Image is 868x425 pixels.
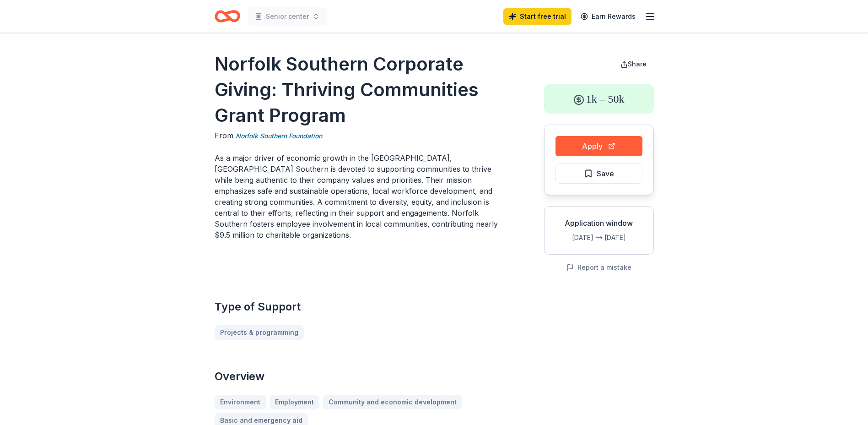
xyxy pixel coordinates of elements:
h2: Overview [215,369,500,384]
div: [DATE] [552,232,593,243]
p: As a major driver of economic growth in the [GEOGRAPHIC_DATA], [GEOGRAPHIC_DATA] Southern is devo... [215,153,500,240]
h2: Type of Support [215,300,500,314]
span: Share [628,60,647,68]
div: [DATE] [604,232,646,243]
a: Start free trial [503,8,571,25]
button: Senior center [248,7,327,26]
span: Save [597,168,614,180]
a: Earn Rewards [575,8,641,25]
button: Report a mistake [566,262,631,273]
div: 1k – 50k [544,84,654,114]
a: Projects & programming [215,325,304,340]
button: Save [555,163,642,184]
h1: Norfolk Southern Corporate Giving: Thriving Communities Grant Program [215,51,500,128]
a: Home [215,5,240,27]
button: Apply [555,136,642,156]
div: From [215,130,500,142]
span: Senior center [266,11,309,22]
button: Share [613,55,654,73]
a: Norfolk Southern Foundation [236,131,322,142]
div: Application window [552,218,646,229]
